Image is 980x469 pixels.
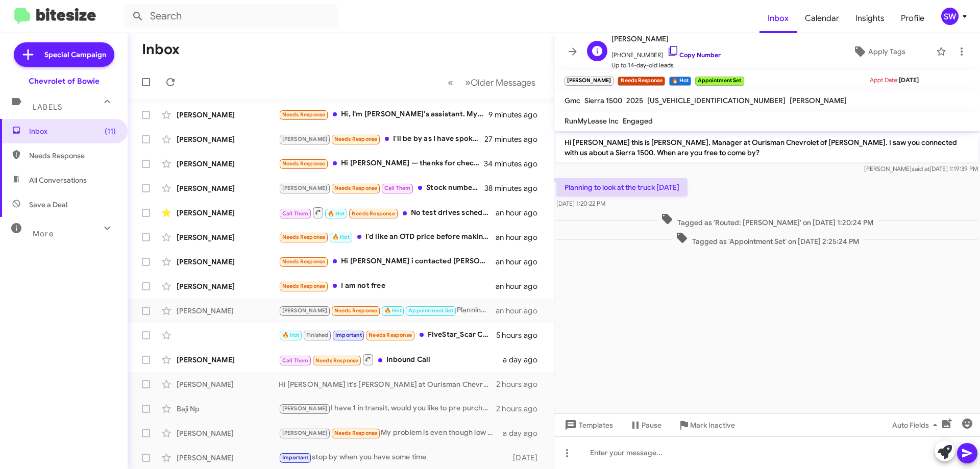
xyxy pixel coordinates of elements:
span: Apply Tags [868,42,905,61]
div: an hour ago [496,208,546,218]
div: SW [941,8,959,25]
span: Auto Fields [892,416,941,434]
div: [PERSON_NAME] [177,232,279,242]
div: I'd like an OTD price before making my way over there [279,231,496,243]
span: Older Messages [471,77,535,88]
div: 27 minutes ago [484,134,546,144]
span: [PERSON_NAME] [611,33,721,45]
div: a day ago [503,355,546,365]
span: [PERSON_NAME] [DATE] 1:19:39 PM [864,165,978,172]
span: Insights [847,4,893,33]
span: [DATE] [899,76,919,84]
small: Needs Response [618,77,665,86]
span: Up to 14-day-old leads [611,60,721,70]
a: Inbox [759,4,797,33]
span: Call Them [384,185,411,191]
span: Profile [893,4,933,33]
div: Hi [PERSON_NAME] i contacted [PERSON_NAME] [DATE]. Unfortunately I don't think what I want is goi... [279,256,496,267]
span: Needs Response [282,258,326,265]
span: 🔥 Hot [328,210,345,217]
div: Chevrolet of Bowie [29,76,100,86]
span: Tagged as 'Appointment Set' on [DATE] 2:25:24 PM [672,232,863,246]
div: I'll be by as I have spoken with someone already as soon as my settlement is paid out. Thank you ... [279,133,484,145]
div: [PERSON_NAME] [177,208,279,218]
span: Appointment Set [408,307,453,314]
div: I have 1 in transit, would you like to pre purchase? [279,403,496,414]
span: Needs Response [29,151,116,161]
div: [PERSON_NAME] [177,159,279,169]
span: [PERSON_NAME] [282,185,328,191]
span: Important [335,332,362,338]
span: [PERSON_NAME] [282,430,328,436]
div: 9 minutes ago [488,110,546,120]
div: Baji Np [177,404,279,414]
div: an hour ago [496,306,546,316]
span: « [448,76,453,89]
div: 34 minutes ago [484,159,546,169]
span: Pause [642,416,661,434]
span: Appt Date: [870,76,899,84]
a: Copy Number [667,51,721,59]
a: Special Campaign [14,42,114,67]
span: Inbox [29,126,116,136]
span: Call Them [282,357,309,364]
span: [PERSON_NAME] [790,96,847,105]
span: 🔥 Hot [282,332,300,338]
div: [PERSON_NAME] [177,355,279,365]
div: My problem is even though low miles it's son to be 3 model years old [279,427,503,439]
span: 🔥 Hot [384,307,402,314]
div: No test drives scheduled and plan to bring my truck by one day next week [279,206,496,219]
button: Mark Inactive [670,416,743,434]
div: I am not free [279,280,496,292]
span: said at [912,165,929,172]
button: Next [459,72,542,93]
div: [DATE] [508,453,546,463]
div: [PERSON_NAME] [177,379,279,389]
span: Tagged as 'Routed: [PERSON_NAME]' on [DATE] 1:20:24 PM [657,213,877,228]
div: [PERSON_NAME] [177,306,279,316]
div: Inbound Call [279,353,503,366]
div: [PERSON_NAME] [177,110,279,120]
span: Needs Response [369,332,412,338]
p: Hi [PERSON_NAME] this is [PERSON_NAME], Manager at Ourisman Chevrolet of [PERSON_NAME]. I saw you... [556,133,978,162]
span: [PERSON_NAME] [282,405,328,412]
button: SW [933,8,969,25]
button: Templates [554,416,621,434]
nav: Page navigation example [442,72,542,93]
div: 38 minutes ago [484,183,546,193]
div: Planning to look at the truck [DATE] [279,305,496,316]
div: an hour ago [496,232,546,242]
div: Hi [PERSON_NAME] it's [PERSON_NAME] at Ourisman Chevrolet of [PERSON_NAME]. Hope you're well. Jus... [279,379,496,389]
input: Search [124,4,338,29]
span: Finished [306,332,329,338]
span: Needs Response [282,283,326,289]
span: Needs Response [334,136,378,142]
button: Auto Fields [884,416,949,434]
span: Needs Response [334,430,378,436]
span: » [465,76,471,89]
span: Needs Response [282,160,326,167]
span: [PERSON_NAME] [282,307,328,314]
button: Pause [621,416,670,434]
p: Planning to look at the truck [DATE] [556,178,688,196]
div: [PERSON_NAME] [177,134,279,144]
small: 🔥 Hot [669,77,691,86]
span: [PERSON_NAME] [282,136,328,142]
div: [PERSON_NAME] [177,281,279,291]
span: (11) [105,126,116,136]
span: Engaged [623,116,653,126]
span: Sierra 1500 [584,96,622,105]
div: [PERSON_NAME] [177,453,279,463]
span: [PHONE_NUMBER] [611,45,721,60]
span: Needs Response [315,357,359,364]
span: More [33,229,54,238]
span: [DATE] 1:20:22 PM [556,200,605,207]
div: a day ago [503,428,546,438]
span: Special Campaign [44,50,106,60]
div: [PERSON_NAME] [177,183,279,193]
span: Labels [33,103,62,112]
div: 2 hours ago [496,379,546,389]
div: an hour ago [496,257,546,267]
span: Gmc [565,96,580,105]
